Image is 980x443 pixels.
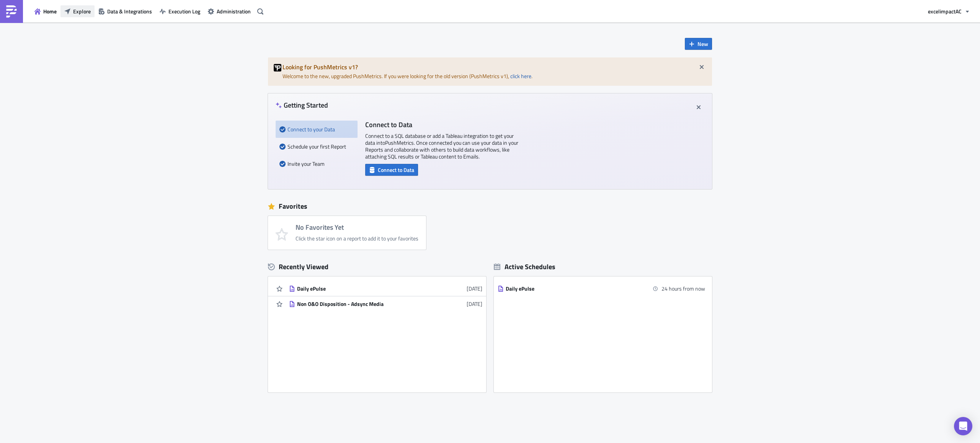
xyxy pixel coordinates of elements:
[156,5,204,17] button: Execution Log
[685,38,712,50] button: New
[60,5,95,17] button: Explore
[506,285,640,292] div: Daily ePulse
[279,155,354,172] div: Invite your Team
[924,5,974,17] button: excelimpactAC
[95,5,156,17] button: Data & Integrations
[378,166,414,174] span: Connect to Data
[365,164,418,176] button: Connect to Data
[494,262,555,271] div: Active Schedules
[279,138,354,155] div: Schedule your first Report
[268,57,712,86] div: Welcome to the new, upgraded PushMetrics. If you were looking for the old version (PushMetrics v1...
[276,101,328,109] h4: Getting Started
[43,7,57,15] span: Home
[297,301,431,307] div: Non O&O Disposition - Adsync Media
[268,201,712,212] div: Favorites
[268,261,486,273] div: Recently Viewed
[279,121,354,138] div: Connect to your Data
[365,132,518,160] p: Connect to a SQL database or add a Tableau integration to get your data into PushMetrics . Once c...
[467,284,482,293] time: 2025-09-25T13:20:10Z
[697,40,708,48] span: New
[204,5,255,17] button: Administration
[661,284,705,293] time: 2025-10-01 07:15
[954,417,972,435] div: Open Intercom Messenger
[217,7,251,15] span: Administration
[510,72,531,80] a: click here
[297,285,431,292] div: Daily ePulse
[31,5,60,17] button: Home
[107,7,152,15] span: Data & Integrations
[928,7,962,15] span: excelimpact AC
[73,7,91,15] span: Explore
[296,224,418,231] h4: No Favorites Yet
[467,300,482,308] time: 2025-09-24T17:57:01Z
[5,5,18,18] img: PushMetrics
[365,165,418,173] a: Connect to Data
[365,121,518,129] h4: Connect to Data
[168,7,200,15] span: Execution Log
[498,281,705,296] a: Daily ePulse24 hours from now
[289,281,482,296] a: Daily ePulse[DATE]
[289,296,482,311] a: Non O&O Disposition - Adsync Media[DATE]
[296,235,418,242] div: Click the star icon on a report to add it to your favorites
[283,64,706,70] h5: Looking for PushMetrics v1?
